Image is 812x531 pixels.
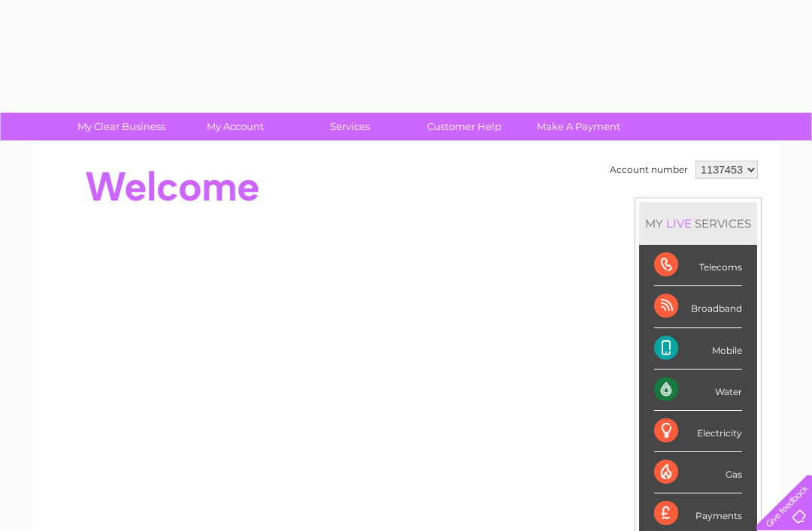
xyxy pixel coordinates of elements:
[402,113,526,140] a: Customer Help
[654,411,742,452] div: Electricity
[606,157,692,183] td: Account number
[174,113,298,140] a: My Account
[663,216,695,231] div: LIVE
[517,113,641,140] a: Make A Payment
[654,286,742,327] div: Broadband
[654,370,742,411] div: Water
[654,328,742,370] div: Mobile
[654,452,742,493] div: Gas
[59,113,183,140] a: My Clear Business
[288,113,412,140] a: Services
[654,245,742,286] div: Telecoms
[639,202,757,245] div: MY SERVICES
